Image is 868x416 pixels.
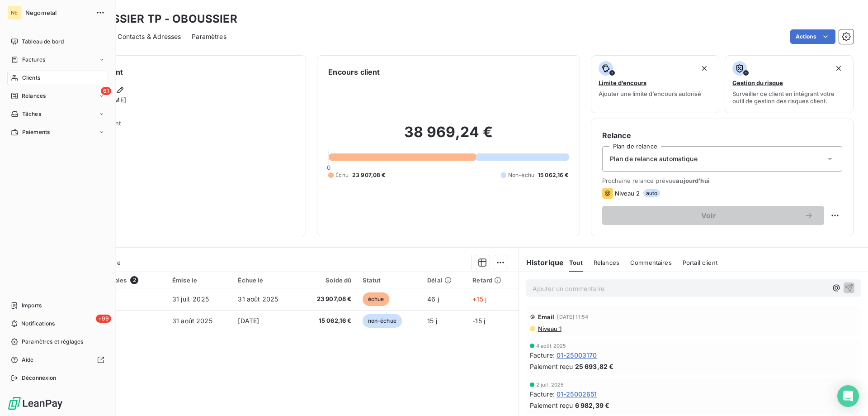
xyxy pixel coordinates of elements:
[557,350,597,360] span: 01-25003170
[238,277,292,284] div: Échue le
[530,401,573,410] span: Paiement reçu
[837,385,859,407] div: Open Intercom Messenger
[22,356,34,364] span: Aide
[238,295,278,303] span: 31 août 2025
[304,295,352,304] span: 23 907,08 €
[363,277,417,284] div: Statut
[96,315,111,323] span: +99
[427,295,439,303] span: 46 j
[575,362,614,371] span: 25 693,82 €
[630,259,672,266] span: Commentaires
[591,55,720,113] button: Limite d’encoursAjouter une limite d’encours autorisé
[172,277,227,284] div: Émise le
[602,130,842,141] h6: Relance
[569,259,583,266] span: Tout
[599,79,646,86] span: Limite d’encours
[304,316,352,325] span: 15 062,16 €
[22,38,64,46] span: Tableau de bord
[683,259,717,266] span: Portail client
[536,343,566,349] span: 4 août 2025
[73,120,295,132] span: Propriétés Client
[22,110,41,118] span: Tâches
[557,389,597,399] span: 01-25002651
[363,314,402,328] span: non-échue
[732,79,783,86] span: Gestion du risque
[7,396,63,411] img: Logo LeanPay
[192,32,226,41] span: Paramètres
[55,67,295,77] h6: Informations client
[101,87,111,95] span: 61
[530,362,573,371] span: Paiement reçu
[790,29,835,44] button: Actions
[472,277,513,284] div: Retard
[25,9,90,16] span: Negometal
[610,154,698,163] span: Plan de relance automatique
[530,350,555,360] span: Facture :
[643,189,660,197] span: auto
[615,190,640,197] span: Niveau 2
[575,401,610,410] span: 6 982,39 €
[538,313,555,320] span: Email
[21,320,55,328] span: Notifications
[536,382,564,387] span: 2 juil. 2025
[537,325,561,332] span: Niveau 1
[130,276,138,284] span: 2
[327,164,330,171] span: 0
[22,74,40,82] span: Clients
[172,317,212,325] span: 31 août 2025
[427,317,437,325] span: 15 j
[172,295,209,303] span: 31 juil. 2025
[530,389,555,399] span: Facture :
[472,295,486,303] span: +15 j
[676,177,710,184] span: aujourd’hui
[732,90,846,105] span: Surveiller ce client en intégrant votre outil de gestion des risques client.
[594,259,619,266] span: Relances
[118,32,181,41] span: Contacts & Adresses
[472,317,485,325] span: -15 j
[328,67,380,77] h6: Encours client
[71,276,161,284] div: Pièces comptables
[22,56,45,64] span: Factures
[602,177,842,184] span: Prochaine relance prévue
[80,11,237,27] h3: OBOUSSIER TP - OBOUSSIER
[352,171,386,179] span: 23 907,08 €
[519,257,564,268] h6: Historique
[508,171,534,179] span: Non-échu
[22,92,46,100] span: Relances
[613,212,804,219] span: Voir
[427,277,462,284] div: Délai
[557,314,588,320] span: [DATE] 11:54
[363,292,390,306] span: échue
[328,123,568,150] h2: 38 969,24 €
[22,374,57,382] span: Déconnexion
[7,353,108,367] a: Aide
[304,277,352,284] div: Solde dû
[538,171,569,179] span: 15 062,16 €
[335,171,349,179] span: Échu
[22,301,42,310] span: Imports
[725,55,854,113] button: Gestion du risqueSurveiller ce client en intégrant votre outil de gestion des risques client.
[7,5,22,20] div: NE
[22,128,50,136] span: Paiements
[238,317,259,325] span: [DATE]
[22,338,83,346] span: Paramètres et réglages
[602,206,824,225] button: Voir
[599,90,701,97] span: Ajouter une limite d’encours autorisé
